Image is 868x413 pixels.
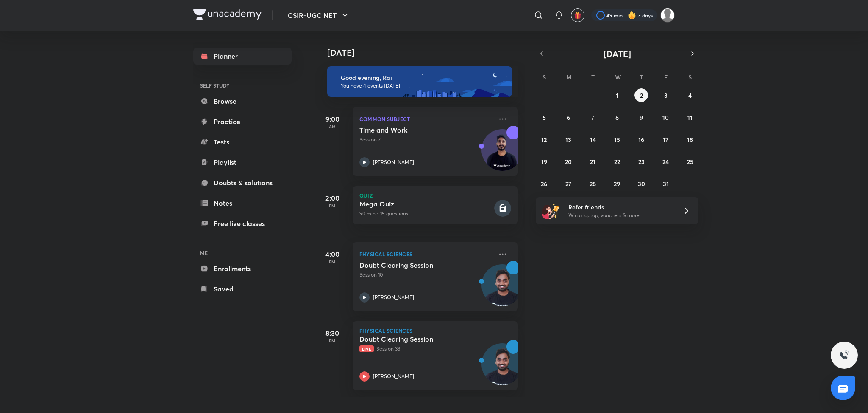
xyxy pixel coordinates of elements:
[683,155,697,168] button: October 25, 2025
[537,110,551,124] button: October 5, 2025
[193,154,292,171] a: Playlist
[634,177,648,190] button: October 30, 2025
[193,280,292,297] a: Saved
[586,177,600,190] button: October 28, 2025
[193,113,292,130] a: Practice
[683,110,697,124] button: October 11, 2025
[683,133,697,146] button: October 18, 2025
[663,180,669,188] abbr: October 31, 2025
[327,66,512,97] img: evening
[562,133,575,146] button: October 13, 2025
[542,113,546,122] abbr: October 5, 2025
[359,328,511,333] p: Physical Sciences
[591,73,595,81] abbr: Tuesday
[482,269,523,310] img: Avatar
[688,91,692,99] abbr: October 4, 2025
[537,133,551,146] button: October 12, 2025
[683,88,697,102] button: October 4, 2025
[482,134,523,175] img: Avatar
[663,136,668,144] abbr: October 17, 2025
[341,74,504,82] h6: Good evening, Rai
[610,110,624,124] button: October 8, 2025
[359,345,374,352] span: Live
[359,345,492,353] p: Session 33
[541,158,547,166] abbr: October 19, 2025
[615,113,619,122] abbr: October 8, 2025
[359,136,492,144] p: Session 7
[193,260,292,277] a: Enrollments
[586,155,600,168] button: October 21, 2025
[562,177,575,190] button: October 27, 2025
[193,9,262,22] a: Company Logo
[341,82,504,89] p: You have 4 events [DATE]
[542,73,546,81] abbr: Sunday
[634,88,648,102] button: October 2, 2025
[659,88,673,102] button: October 3, 2025
[640,91,643,99] abbr: October 2, 2025
[193,48,292,65] a: Planner
[687,113,693,122] abbr: October 11, 2025
[193,133,292,150] a: Tests
[315,193,349,203] h5: 2:00
[359,200,492,208] h5: Mega Quiz
[664,73,668,81] abbr: Friday
[566,73,571,81] abbr: Monday
[659,177,673,190] button: October 31, 2025
[591,113,594,122] abbr: October 7, 2025
[616,91,618,99] abbr: October 1, 2025
[562,110,575,124] button: October 6, 2025
[610,88,624,102] button: October 1, 2025
[548,48,687,59] button: [DATE]
[662,113,669,122] abbr: October 10, 2025
[634,155,648,168] button: October 23, 2025
[562,155,575,168] button: October 20, 2025
[359,210,492,218] p: 90 min • 15 questions
[193,195,292,212] a: Notes
[664,91,668,99] abbr: October 3, 2025
[315,259,349,264] p: PM
[615,73,621,81] abbr: Wednesday
[373,373,414,380] p: [PERSON_NAME]
[315,338,349,343] p: PM
[604,48,631,59] span: [DATE]
[688,73,692,81] abbr: Saturday
[541,180,547,188] abbr: October 26, 2025
[640,113,643,122] abbr: October 9, 2025
[541,136,547,144] abbr: October 12, 2025
[638,180,645,188] abbr: October 30, 2025
[565,158,572,166] abbr: October 20, 2025
[659,155,673,168] button: October 24, 2025
[537,155,551,168] button: October 19, 2025
[359,335,465,343] h5: Doubt Clearing Session
[373,294,414,301] p: [PERSON_NAME]
[537,177,551,190] button: October 26, 2025
[571,8,584,22] button: avatar
[283,7,355,24] button: CSIR-UGC NET
[634,133,648,146] button: October 16, 2025
[590,158,595,166] abbr: October 21, 2025
[193,9,262,20] img: Company Logo
[373,158,414,166] p: [PERSON_NAME]
[610,177,624,190] button: October 29, 2025
[659,110,673,124] button: October 10, 2025
[610,155,624,168] button: October 22, 2025
[660,8,675,23] img: Rai Haldar
[359,261,465,269] h5: Doubt Clearing Session
[614,180,620,188] abbr: October 29, 2025
[327,48,526,58] h4: [DATE]
[359,271,492,279] p: Session 10
[839,350,849,360] img: ttu
[315,124,349,129] p: AM
[610,133,624,146] button: October 15, 2025
[574,11,581,19] img: avatar
[482,348,523,389] img: Avatar
[638,136,644,144] abbr: October 16, 2025
[568,212,673,219] p: Win a laptop, vouchers & more
[662,158,669,166] abbr: October 24, 2025
[193,93,292,110] a: Browse
[567,113,570,122] abbr: October 6, 2025
[565,180,571,188] abbr: October 27, 2025
[659,133,673,146] button: October 17, 2025
[315,328,349,338] h5: 8:30
[359,249,492,259] p: Physical Sciences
